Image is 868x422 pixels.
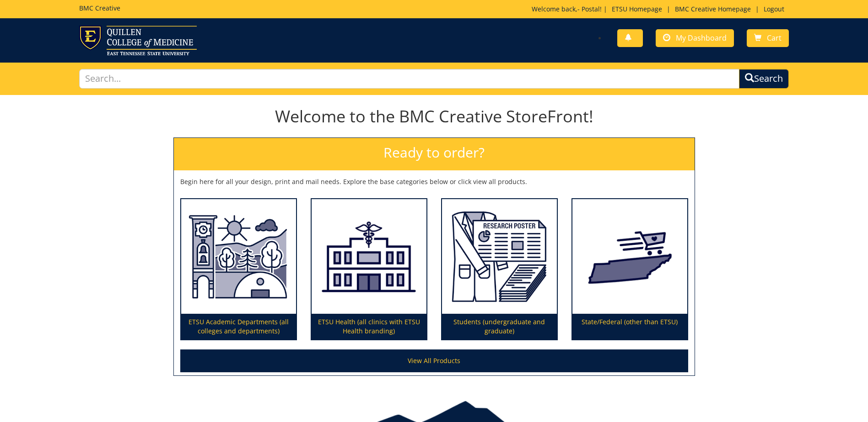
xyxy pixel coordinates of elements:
img: ETSU Health (all clinics with ETSU Health branding) [312,199,426,314]
a: Logout [759,5,789,13]
p: State/Federal (other than ETSU) [572,314,687,339]
a: View All Products [180,349,688,372]
input: Search... [79,69,739,89]
p: Students (undergraduate and graduate) [442,314,557,339]
a: BMC Creative Homepage [670,5,755,13]
img: State/Federal (other than ETSU) [572,199,687,314]
p: Begin here for all your design, print and mail needs. Explore the base categories below or click ... [180,177,688,186]
p: ETSU Health (all clinics with ETSU Health branding) [312,314,426,339]
a: State/Federal (other than ETSU) [572,199,687,340]
a: Students (undergraduate and graduate) [442,199,557,340]
h5: BMC Creative [79,5,120,11]
img: Students (undergraduate and graduate) [442,199,557,314]
a: My Dashboard [656,29,734,47]
h1: Welcome to the BMC Creative StoreFront! [173,107,695,126]
p: Welcome back, ! | | | [532,5,789,14]
img: ETSU Academic Departments (all colleges and departments) [181,199,296,314]
span: My Dashboard [676,33,727,43]
a: Cart [747,29,789,47]
a: ETSU Academic Departments (all colleges and departments) [181,199,296,340]
a: ETSU Health (all clinics with ETSU Health branding) [312,199,426,340]
a: ETSU Homepage [607,5,667,13]
p: ETSU Academic Departments (all colleges and departments) [181,314,296,339]
h2: Ready to order? [174,138,695,170]
span: Cart [767,33,782,43]
button: Search [739,69,789,89]
a: - Postal [577,5,600,13]
img: ETSU logo [79,26,197,55]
